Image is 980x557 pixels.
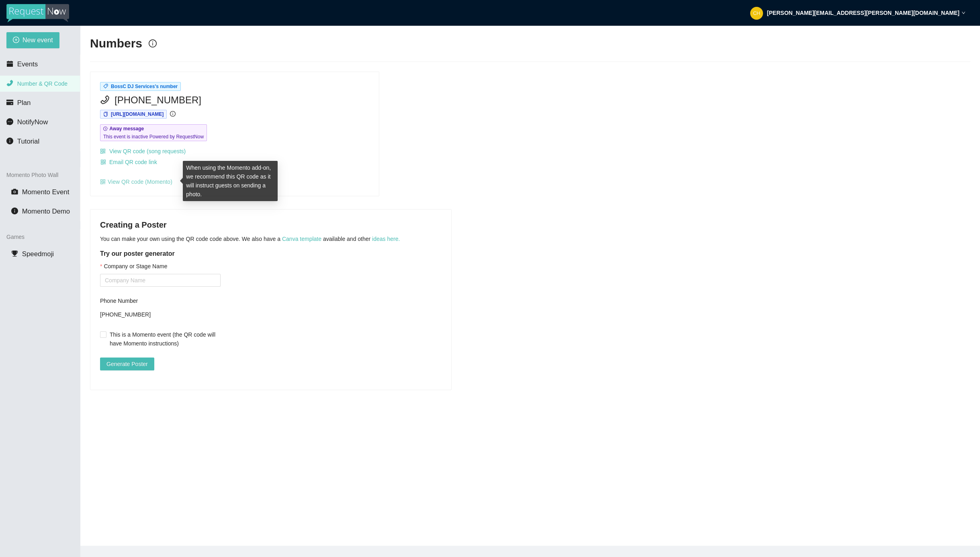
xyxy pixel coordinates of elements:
[106,330,221,348] span: This is a Momento event (the QR code will have Momento instructions)
[111,84,178,89] span: BossC DJ Services's number
[17,99,31,107] span: Plan
[100,308,221,321] div: [PHONE_NUMBER]
[372,236,400,242] a: ideas here.
[103,126,108,131] span: field-time
[100,159,106,166] span: qrcode
[17,60,38,68] span: Events
[100,249,442,259] h5: Try our poster generator
[6,99,13,106] span: credit-card
[100,262,167,271] label: Company or Stage Name
[23,35,53,45] span: New event
[6,60,13,67] span: calendar
[13,37,19,44] span: plus-circle
[149,39,157,47] span: info-circle
[183,161,278,201] div: When using the Momento add-on, we recommend this QR code as it will instruct guests on sending a ...
[100,179,106,185] span: qrcode
[11,250,18,257] span: trophy
[111,111,164,117] span: [URL][DOMAIN_NAME]
[11,208,18,214] span: info-circle
[115,92,201,108] span: [PHONE_NUMBER]
[17,80,68,87] span: Number & QR Code
[90,35,142,52] h2: Numbers
[100,148,186,154] a: qrcode View QR code (song requests)
[6,138,13,144] span: info-circle
[100,274,221,287] input: Company or Stage Name
[6,4,69,23] img: RequestNow
[109,158,157,166] span: Email QR code link
[822,270,980,557] iframe: LiveChat chat widget
[22,208,70,215] span: Momento Demo
[100,234,442,243] p: You can make your own using the QR code code above. We also have a available and other
[100,156,158,169] button: qrcodeEmail QR code link
[962,11,966,15] span: down
[100,148,106,154] span: qrcode
[6,80,13,86] span: phone
[100,358,154,370] button: Generate Poster
[103,84,108,88] span: tag
[100,296,221,305] div: Phone Number
[106,360,148,368] span: Generate Poster
[22,250,54,258] span: Speedmoji
[100,179,172,185] a: qrcodeView QR code (Momento)
[17,138,39,145] span: Tutorial
[6,32,59,48] button: plus-circleNew event
[22,188,70,196] span: Momento Event
[282,236,321,242] a: Canva template
[170,111,176,117] span: info-circle
[11,188,18,195] span: camera
[103,133,204,141] span: This event is inactive Powered by RequestNow
[17,118,48,126] span: NotifyNow
[767,10,960,16] strong: [PERSON_NAME][EMAIL_ADDRESS][PERSON_NAME][DOMAIN_NAME]
[100,95,110,105] span: phone
[6,118,13,125] span: message
[109,126,144,132] b: Away message
[750,7,763,20] img: 01bfa707d7317865cc74367e84df06f5
[100,219,442,230] h4: Creating a Poster
[103,112,108,117] span: copy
